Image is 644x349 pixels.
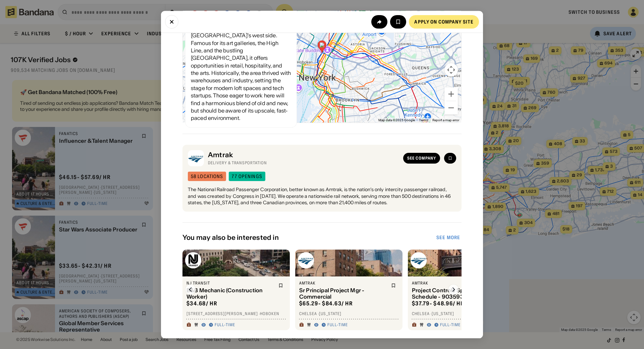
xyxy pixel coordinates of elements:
[412,280,500,286] div: Amtrak
[412,287,500,300] div: Project Controls Specialist -Schedule - 90359324 - [US_STATE]
[411,252,427,268] img: Amtrak logo
[299,287,387,300] div: Sr Principal Project Mgr - Commercial
[378,119,415,122] span: Map data ©2025 Google
[299,280,387,286] div: Amtrak
[412,300,464,307] div: $ 37.79 - $48.96 / hr
[186,287,274,300] div: B&B Mechanic (Construction Worker)
[184,114,207,123] a: Open this area in Google Maps (opens a new window)
[188,187,456,207] div: The National Railroad Passenger Corporation, better known as Amtrak, is the nation’s only interci...
[165,15,178,28] button: Close
[419,119,428,122] a: Terms (opens in new tab)
[185,252,201,268] img: NJ Transit logo
[444,63,458,77] button: Map camera controls
[191,17,291,122] div: [PERSON_NAME] stands as a beacon of artistry and innovation along [GEOGRAPHIC_DATA]'s west side. ...
[299,311,398,316] div: Chelsea · [US_STATE]
[215,322,235,328] div: Full-time
[232,174,262,179] div: 77 openings
[298,252,314,268] img: Amtrak logo
[327,322,348,328] div: Full-time
[407,157,436,161] div: See company
[184,114,207,123] img: Google
[412,311,511,316] div: Chelsea · [US_STATE]
[188,150,204,167] img: Amtrak logo
[208,151,399,159] div: Amtrak
[432,119,459,122] a: Report a map error
[444,88,458,101] button: Zoom in
[208,161,399,166] div: Delivery & Transportation
[186,280,274,286] div: NJ Transit
[186,311,286,316] div: [STREET_ADDRESS][PERSON_NAME] · Hoboken
[414,19,474,24] div: Apply on company site
[436,235,460,240] div: See more
[185,284,196,295] img: Left Arrow
[440,322,461,328] div: Full-time
[182,233,435,242] div: You may also be interested in
[448,284,459,295] img: Right Arrow
[186,300,217,307] div: $ 34.68 / hr
[444,101,458,115] button: Zoom out
[299,300,353,307] div: $ 65.29 - $84.63 / hr
[191,174,223,179] div: 58 locations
